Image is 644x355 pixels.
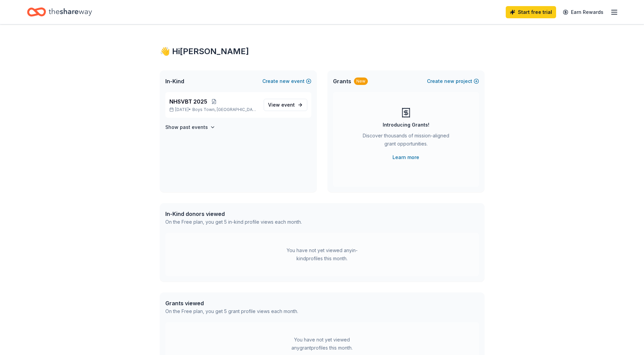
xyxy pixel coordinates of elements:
[169,107,258,112] p: [DATE] •
[392,153,419,161] a: Learn more
[165,307,298,315] div: On the Free plan, you get 5 grant profile views each month.
[333,77,351,85] span: Grants
[165,123,208,131] h4: Show past events
[280,77,290,85] span: new
[165,123,215,131] button: Show past events
[280,246,364,263] div: You have not yet viewed any in-kind profiles this month.
[559,6,607,18] a: Earn Rewards
[165,77,184,85] span: In-Kind
[27,4,92,20] a: Home
[165,218,302,226] div: On the Free plan, you get 5 in-kind profile views each month.
[169,97,207,106] span: NHSVBT 2025
[281,102,295,108] span: event
[165,299,298,307] div: Grants viewed
[280,336,364,352] div: You have not yet viewed any grant profiles this month.
[165,210,302,218] div: In-Kind donors viewed
[264,99,307,111] a: View event
[383,121,429,129] div: Introducing Grants!
[444,77,454,85] span: new
[268,101,295,109] span: View
[192,107,258,112] span: Boys Town, [GEOGRAPHIC_DATA]
[427,77,479,85] button: Createnewproject
[354,77,368,85] div: New
[160,46,484,57] div: 👋 Hi [PERSON_NAME]
[506,6,556,18] a: Start free trial
[262,77,311,85] button: Createnewevent
[360,132,452,151] div: Discover thousands of mission-aligned grant opportunities.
